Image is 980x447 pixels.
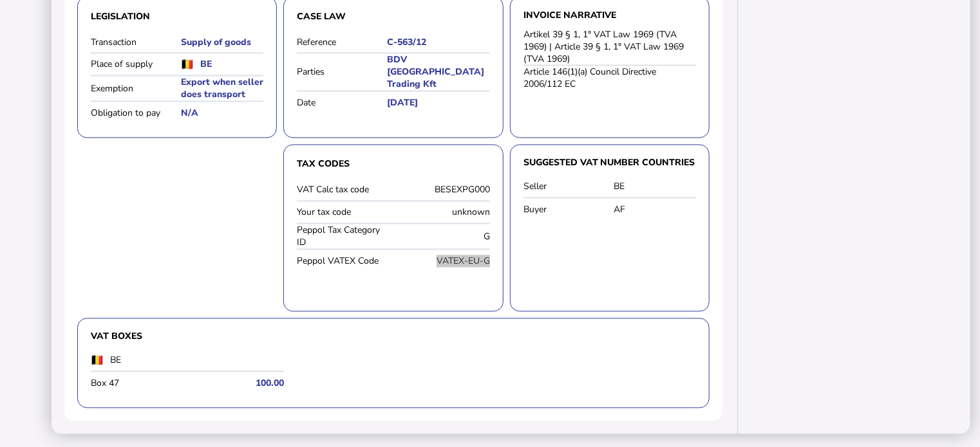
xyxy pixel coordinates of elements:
h5: C-563/12 [387,36,490,48]
h3: Tax Codes [297,158,490,170]
div: BESEXPG000 [397,184,490,196]
div: Article 146(1)(a) Council Directive 2006/112 EC [523,66,696,91]
div: VATEX-EU-G [397,255,490,268]
label: Your tax code [297,206,390,219]
h3: Case law [297,10,490,23]
h3: Invoice narrative [523,10,696,19]
label: BE [110,354,245,367]
label: Box 47 [91,378,184,390]
h5: 100.00 [191,378,284,390]
h5: [DATE] [387,97,490,109]
img: be.png [91,356,104,365]
div: G [397,231,490,243]
h3: Suggested VAT number countries [523,158,696,167]
label: Buyer [523,204,614,216]
label: Peppol Tax Category ID [297,224,390,249]
label: VAT Calc tax code [297,184,390,196]
label: Obligation to pay [91,107,181,120]
h5: N/A [181,107,263,120]
label: Exemption [91,83,181,95]
div: AF [614,204,696,216]
h5: BDV [GEOGRAPHIC_DATA] Trading Kft [387,54,490,91]
label: Date [297,97,387,109]
label: Reference [297,36,387,48]
label: Place of supply [91,59,181,71]
h5: BE [200,59,212,71]
label: Parties [297,66,387,78]
h5: Export when seller does transport [181,77,263,101]
h3: Legislation [91,10,263,23]
h5: Supply of goods [181,36,263,48]
label: Transaction [91,36,181,48]
label: Peppol VATEX Code [297,255,390,268]
label: Seller [523,181,614,193]
div: unknown [397,206,490,219]
div: Artikel 39 § 1, 1° VAT Law 1969 (TVA 1969) | Article 39 § 1, 1° VAT Law 1969 (TVA 1969) [523,28,696,65]
img: be.png [181,60,194,69]
div: BE [614,181,696,193]
h3: VAT Boxes [91,332,696,341]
